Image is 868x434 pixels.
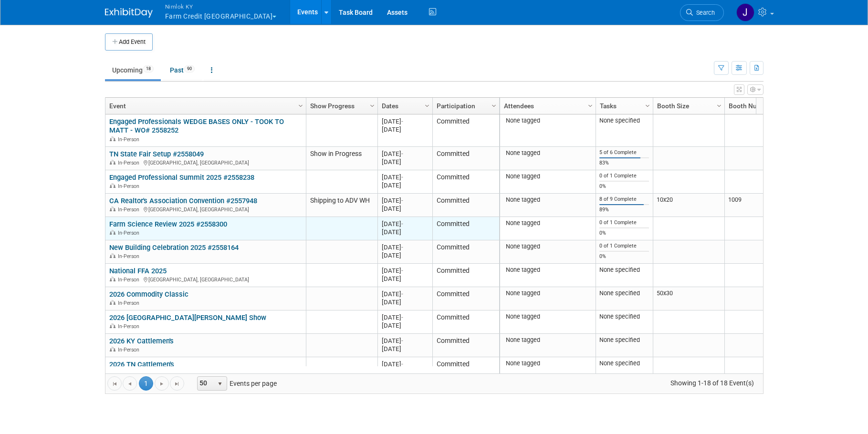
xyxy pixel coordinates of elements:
div: 0 of 1 Complete [599,243,649,249]
span: - [401,174,403,181]
div: [DATE] [382,337,428,345]
td: 1009 [724,194,796,217]
a: National FFA 2025 [109,267,167,275]
div: [DATE] [382,313,428,321]
div: 0 of 1 Complete [599,173,649,179]
a: 2026 [GEOGRAPHIC_DATA][PERSON_NAME] Show [109,313,266,322]
td: 10x20 [653,194,724,217]
span: In-Person [118,207,142,213]
td: Committed [432,310,499,334]
div: None specified [599,336,649,344]
a: 2026 Commodity Classic [109,290,188,299]
span: Search [693,9,715,16]
span: - [401,267,403,274]
div: None tagged [503,117,592,124]
span: In-Person [118,253,142,259]
span: In-Person [118,183,142,189]
a: Booth Number [729,98,790,114]
a: Go to the first page [107,376,122,391]
img: Jamie Dunn [736,3,754,21]
td: Committed [432,264,499,287]
img: In-Person Event [110,136,115,141]
div: 0% [599,183,649,190]
span: Column Settings [490,102,498,110]
div: [DATE] [382,158,428,166]
img: In-Person Event [110,323,115,328]
span: - [401,361,403,368]
a: 2026 KY Cattlemen's [109,337,174,345]
div: [GEOGRAPHIC_DATA], [GEOGRAPHIC_DATA] [109,158,302,166]
span: select [216,380,224,388]
a: CA Realtor's Association Convention #2557948 [109,196,257,205]
span: In-Person [118,160,142,166]
a: Column Settings [642,98,653,112]
div: 0 of 1 Complete [599,219,649,226]
div: [GEOGRAPHIC_DATA], [GEOGRAPHIC_DATA] [109,205,302,213]
img: In-Person Event [110,207,115,211]
td: Committed [432,334,499,357]
a: Column Settings [714,98,724,112]
div: [DATE] [382,117,428,125]
span: Column Settings [368,102,376,110]
a: Column Settings [585,98,596,112]
div: None tagged [503,266,592,274]
a: Engaged Professionals WEDGE BASES ONLY - TOOK TO MATT - WO# 2558252 [109,117,284,135]
td: 50x30 [653,287,724,310]
button: Add Event [105,33,153,51]
div: None specified [599,360,649,367]
a: Go to the previous page [123,376,137,391]
td: Committed [432,287,499,310]
a: Show Progress [310,98,371,114]
a: Search [680,4,724,21]
div: None tagged [503,313,592,320]
span: In-Person [118,277,142,283]
span: Events per page [185,376,286,391]
span: Go to the previous page [126,380,134,388]
a: Farm Science Review 2025 #2558300 [109,220,227,228]
td: Committed [432,194,499,217]
span: Column Settings [423,102,431,110]
div: 89% [599,207,649,213]
div: [GEOGRAPHIC_DATA], [GEOGRAPHIC_DATA] [109,275,302,283]
a: New Building Celebration 2025 #2558164 [109,243,239,252]
div: 0% [599,230,649,237]
span: - [401,150,403,157]
div: None tagged [503,173,592,180]
span: Nimlok KY [165,1,277,11]
td: Committed [432,240,499,264]
div: 83% [599,160,649,166]
span: Go to the next page [158,380,166,388]
div: None specified [599,289,649,297]
a: Column Settings [367,98,377,112]
span: - [401,314,403,321]
div: [DATE] [382,321,428,330]
span: In-Person [118,347,142,353]
a: Tasks [600,98,647,114]
span: In-Person [118,300,142,306]
span: 1 [139,376,153,391]
span: 18 [143,65,154,72]
span: In-Person [118,323,142,330]
div: None tagged [503,289,592,297]
div: 8 of 9 Complete [599,196,649,203]
a: Engaged Professional Summit 2025 #2558238 [109,173,254,182]
span: In-Person [118,136,142,143]
div: None tagged [503,219,592,227]
span: Column Settings [644,102,651,110]
div: [DATE] [382,173,428,181]
div: None tagged [503,149,592,157]
div: [DATE] [382,181,428,189]
div: [DATE] [382,125,428,134]
div: None tagged [503,360,592,367]
div: [DATE] [382,275,428,283]
div: [DATE] [382,298,428,306]
div: [DATE] [382,196,428,205]
a: Dates [382,98,426,114]
img: ExhibitDay [105,8,153,18]
span: In-Person [118,230,142,236]
td: Shipping to ADV WH [306,194,377,217]
td: Committed [432,170,499,194]
img: In-Person Event [110,253,115,258]
span: - [401,290,403,298]
span: - [401,337,403,344]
